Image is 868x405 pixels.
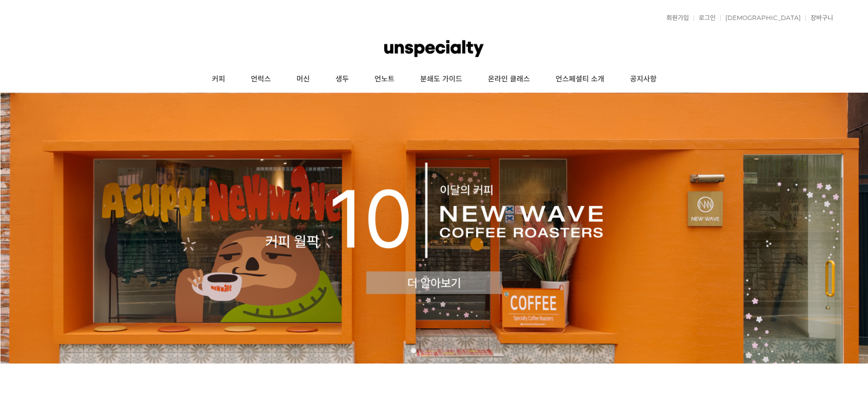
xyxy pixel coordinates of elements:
[694,15,716,21] a: 로그인
[617,67,669,92] a: 공지사항
[362,67,407,92] a: 언노트
[407,67,475,92] a: 분쇄도 가이드
[661,15,689,21] a: 회원가입
[421,348,426,353] a: 2
[543,67,617,92] a: 언스페셜티 소개
[238,67,284,92] a: 언럭스
[452,348,457,353] a: 5
[720,15,801,21] a: [DEMOGRAPHIC_DATA]
[199,67,238,92] a: 커피
[805,15,833,21] a: 장바구니
[384,33,484,64] img: 언스페셜티 몰
[475,67,543,92] a: 온라인 클래스
[442,348,447,353] a: 4
[284,67,323,92] a: 머신
[411,348,416,353] a: 1
[323,67,362,92] a: 생두
[431,348,437,353] a: 3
